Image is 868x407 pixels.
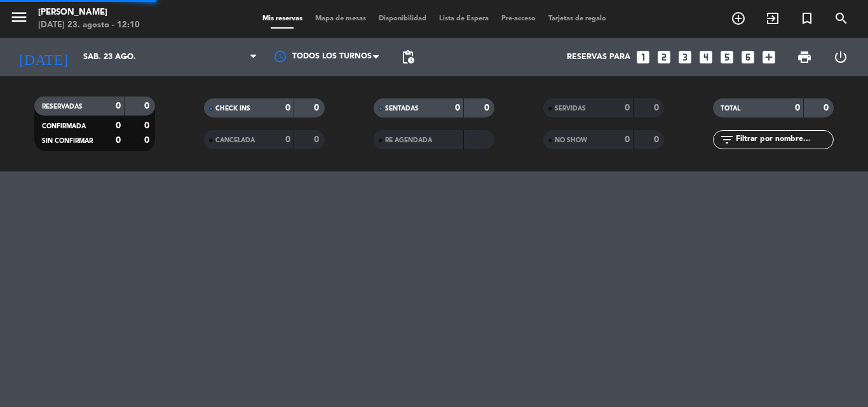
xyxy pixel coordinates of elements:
span: Lista de Espera [433,15,495,22]
strong: 0 [116,121,121,130]
span: Mis reservas [256,15,309,22]
strong: 0 [654,135,661,144]
span: RE AGENDADA [385,137,432,143]
i: looks_3 [677,49,693,65]
strong: 0 [455,103,460,112]
strong: 0 [484,103,492,112]
strong: 0 [625,103,630,112]
i: exit_to_app [765,11,780,26]
i: arrow_drop_down [118,50,133,65]
div: LOG OUT [822,38,858,76]
span: TOTAL [721,105,740,112]
strong: 0 [654,103,661,112]
strong: 0 [144,136,152,145]
strong: 0 [116,102,121,110]
strong: 0 [314,135,322,144]
div: [DATE] 23. agosto - 12:10 [38,19,140,32]
i: looks_6 [740,49,756,65]
i: [DATE] [10,43,77,71]
input: Filtrar por nombre... [735,133,833,147]
span: pending_actions [400,50,416,65]
span: CHECK INS [215,105,250,112]
i: looks_one [635,49,651,65]
button: menu [10,8,29,31]
i: looks_5 [719,49,735,65]
strong: 0 [625,135,630,144]
span: Pre-acceso [495,15,542,22]
span: SERVIDAS [555,105,586,112]
span: print [797,50,812,65]
span: Reservas para [567,53,630,62]
span: CONFIRMADA [42,123,86,130]
i: filter_list [719,132,735,147]
i: add_box [761,49,777,65]
div: [PERSON_NAME] [38,6,140,19]
i: looks_two [656,49,672,65]
strong: 0 [116,136,121,145]
strong: 0 [144,121,152,130]
span: SIN CONFIRMAR [42,138,93,144]
span: Tarjetas de regalo [542,15,613,22]
i: looks_4 [698,49,714,65]
i: menu [10,8,29,27]
span: CANCELADA [215,137,255,143]
i: add_circle_outline [731,11,746,26]
span: NO SHOW [555,137,587,143]
strong: 0 [314,103,322,112]
span: Mapa de mesas [309,15,372,22]
i: turned_in_not [799,11,815,26]
strong: 0 [824,103,831,112]
span: SENTADAS [385,105,419,112]
i: search [834,11,849,26]
strong: 0 [285,103,290,112]
strong: 0 [795,103,800,112]
span: RESERVADAS [42,103,83,110]
span: Disponibilidad [372,15,433,22]
i: power_settings_new [833,50,848,65]
strong: 0 [285,135,290,144]
strong: 0 [144,102,152,110]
